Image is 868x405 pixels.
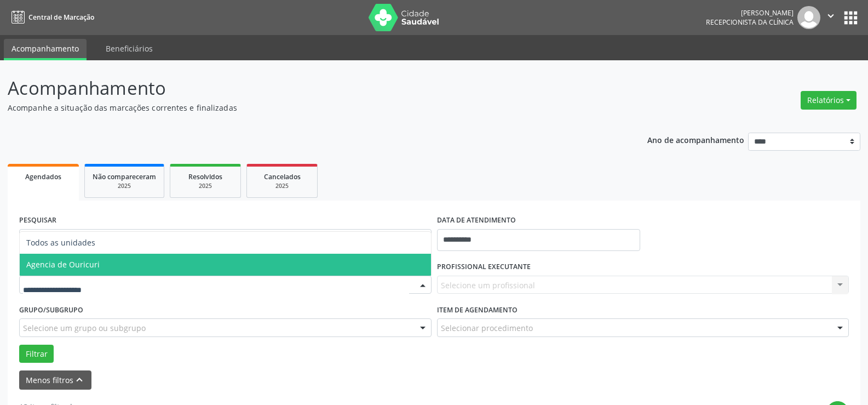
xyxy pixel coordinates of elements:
[25,172,61,181] span: Agendados
[98,39,160,58] a: Beneficiários
[706,18,794,27] span: Recepcionista da clínica
[441,322,533,334] span: Selecionar procedimento
[820,6,841,29] button: 
[26,237,95,248] span: Todos as unidades
[255,182,309,190] div: 2025
[4,39,87,60] a: Acompanhamento
[93,172,156,181] span: Não compareceram
[19,370,91,390] button: Menos filtroskeyboard_arrow_up
[19,212,56,229] label: PESQUISAR
[19,301,83,318] label: Grupo/Subgrupo
[8,75,605,102] p: Acompanhamento
[797,6,820,29] img: img
[188,172,222,181] span: Resolvidos
[8,8,94,26] a: Central de Marcação
[28,13,94,22] span: Central de Marcação
[841,8,860,27] button: apps
[19,345,54,363] button: Filtrar
[178,182,233,190] div: 2025
[825,10,837,22] i: 
[437,212,516,229] label: DATA DE ATENDIMENTO
[437,301,518,318] label: Item de agendamento
[264,172,301,181] span: Cancelados
[93,182,156,190] div: 2025
[8,102,605,113] p: Acompanhe a situação das marcações correntes e finalizadas
[73,374,85,386] i: keyboard_arrow_up
[647,133,744,146] p: Ano de acompanhamento
[437,259,531,276] label: PROFISSIONAL EXECUTANTE
[801,91,856,110] button: Relatórios
[23,322,146,334] span: Selecione um grupo ou subgrupo
[26,259,100,270] span: Agencia de Ouricuri
[706,8,794,18] div: [PERSON_NAME]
